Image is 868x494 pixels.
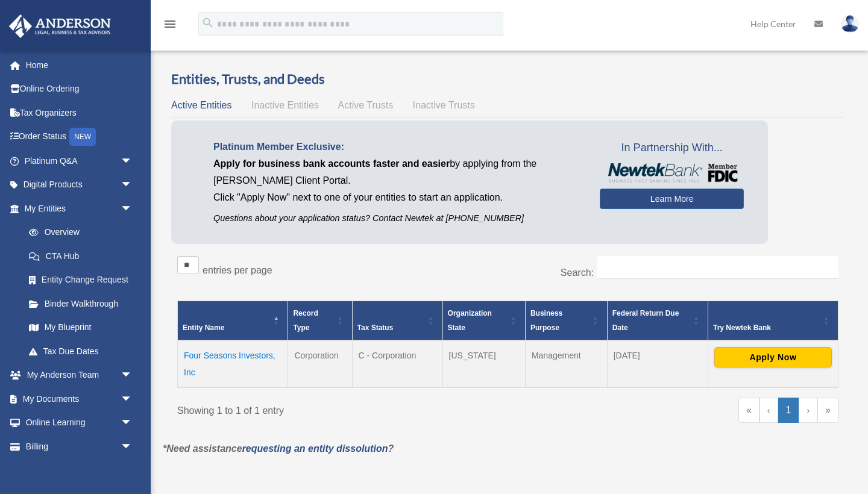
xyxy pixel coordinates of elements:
p: Platinum Member Exclusive: [213,139,582,155]
img: User Pic [841,15,859,33]
td: Four Seasons Investors, Inc [178,340,288,387]
a: requesting an entity dissolution [242,443,388,454]
span: arrow_drop_down [121,363,145,388]
span: Inactive Trusts [413,100,475,110]
a: First [738,398,759,423]
a: Online Ordering [8,77,151,101]
i: menu [163,17,177,31]
a: Online Learningarrow_drop_down [8,411,151,435]
img: NewtekBankLogoSM.png [606,163,738,183]
td: [DATE] [607,340,708,387]
p: Click "Apply Now" next to one of your entities to start an application. [213,189,582,206]
h3: Entities, Trusts, and Deeds [171,70,844,89]
label: entries per page [203,265,272,275]
span: arrow_drop_down [121,434,145,459]
td: Corporation [288,340,352,387]
span: Entity Name [183,324,224,332]
a: Last [817,398,838,423]
span: Active Trusts [338,100,394,110]
a: Binder Walkthrough [17,292,145,316]
span: Federal Return Due Date [612,309,679,332]
th: Federal Return Due Date: Activate to sort [607,301,708,340]
em: *Need assistance ? [163,443,394,454]
div: Showing 1 to 1 of 1 entry [177,398,499,419]
td: [US_STATE] [442,340,525,387]
a: My Entitiesarrow_drop_down [8,196,145,220]
span: Record Type [293,309,318,332]
a: Overview [17,220,139,245]
span: Active Entities [171,100,231,110]
a: Order StatusNEW [8,125,151,149]
a: Tax Due Dates [17,339,145,363]
a: My Documentsarrow_drop_down [8,387,151,411]
label: Search: [561,267,594,278]
a: menu [163,21,177,31]
a: My Anderson Teamarrow_drop_down [8,363,151,387]
span: arrow_drop_down [121,196,145,221]
span: In Partnership With... [600,139,744,158]
img: Anderson Advisors Platinum Portal [5,14,115,38]
span: arrow_drop_down [121,387,145,411]
a: Tax Organizers [8,101,151,125]
th: Record Type: Activate to sort [288,301,352,340]
a: Digital Productsarrow_drop_down [8,173,151,197]
div: NEW [69,128,96,146]
span: arrow_drop_down [121,411,145,436]
a: 1 [778,398,799,423]
a: Learn More [600,189,744,209]
th: Business Purpose: Activate to sort [525,301,607,340]
th: Organization State: Activate to sort [442,301,525,340]
p: by applying from the [PERSON_NAME] Client Portal. [213,155,582,189]
a: Entity Change Request [17,268,145,292]
span: Business Purpose [530,309,562,332]
td: C - Corporation [352,340,442,387]
a: Previous [759,398,778,423]
a: CTA Hub [17,244,145,268]
span: Apply for business bank accounts faster and easier [213,158,450,169]
th: Try Newtek Bank : Activate to sort [708,301,838,340]
a: My Blueprint [17,316,145,340]
span: Tax Status [357,324,394,332]
td: Management [525,340,607,387]
th: Entity Name: Activate to invert sorting [178,301,288,340]
a: Home [8,53,151,77]
span: Organization State [448,309,492,332]
div: Try Newtek Bank [713,320,820,335]
button: Apply Now [714,347,832,367]
a: Billingarrow_drop_down [8,434,151,458]
span: arrow_drop_down [121,173,145,198]
span: Inactive Entities [251,100,319,110]
th: Tax Status: Activate to sort [352,301,442,340]
i: search [201,16,215,30]
a: Platinum Q&Aarrow_drop_down [8,149,151,173]
span: arrow_drop_down [121,149,145,174]
a: Next [799,398,817,423]
p: Questions about your application status? Contact Newtek at [PHONE_NUMBER] [213,211,582,226]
